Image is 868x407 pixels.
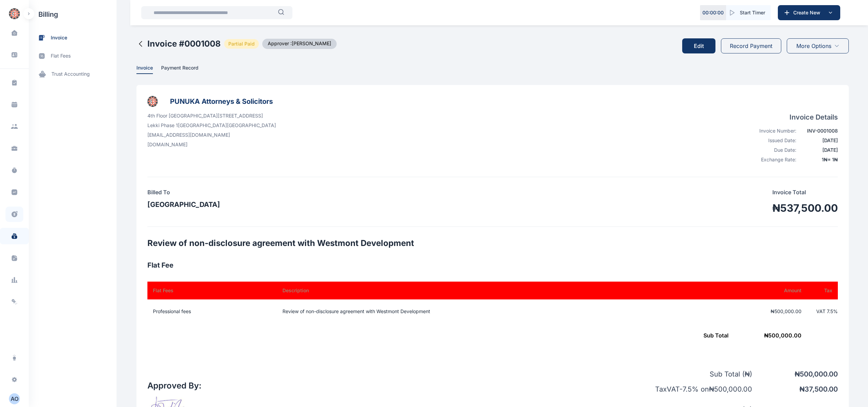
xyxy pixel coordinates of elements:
button: AO [4,393,25,404]
a: Edit [682,33,721,59]
div: Issued Date: [752,137,796,144]
td: ₦ 500,000.00 [147,323,807,347]
span: Approver : [PERSON_NAME] [262,39,337,49]
td: VAT 7.5 % [807,299,838,323]
div: Invoice Number: [752,127,796,134]
p: ₦ 500,000.00 [752,369,838,379]
div: Exchange Rate: [752,156,796,163]
span: Invoice [136,65,153,72]
span: Sub Total [703,332,728,339]
a: trust accounting [29,65,117,83]
h1: ₦537,500.00 [772,202,838,214]
h3: PUNUKA Attorneys & Solicitors [170,96,273,107]
button: Start Timer [726,5,771,20]
span: trust accounting [51,71,90,78]
a: flat fees [29,47,117,65]
button: Edit [682,38,715,53]
p: Lekki Phase 1 [GEOGRAPHIC_DATA] [GEOGRAPHIC_DATA] [147,122,276,129]
button: AO [9,393,20,404]
h2: Invoice # 0001008 [147,38,221,49]
h3: Flat Fee [147,260,838,271]
p: Sub Total ( ₦ ) [632,369,752,379]
div: [DATE] [800,137,838,144]
img: businessLogo [147,96,158,107]
a: Record Payment [721,33,781,59]
h4: Invoice Details [752,112,838,122]
h3: [GEOGRAPHIC_DATA] [147,199,220,210]
span: flat fees [51,52,71,60]
span: invoice [51,34,67,41]
div: [DATE] [800,147,838,153]
p: Tax VAT - 7.5 % on ₦ 500,000.00 [632,384,752,394]
span: More Options [796,42,831,50]
p: 00 : 00 : 00 [702,9,724,16]
span: Payment Record [161,65,198,72]
div: 1 ₦ = 1 ₦ [800,156,838,163]
span: Create New [791,9,826,16]
td: Review of non-disclosure agreement with Westmont Development [274,299,699,323]
td: ₦500,000.00 [699,299,807,323]
button: Create New [778,5,840,20]
th: Flat Fees [147,282,274,299]
div: A O [9,395,20,403]
p: [EMAIL_ADDRESS][DOMAIN_NAME] [147,132,276,138]
td: Professional fees [147,299,274,323]
button: Record Payment [721,38,781,53]
p: Invoice Total [772,188,838,196]
h2: Approved By: [147,380,204,391]
h2: Review of non-disclosure agreement with Westmont Development [147,238,838,249]
span: Start Timer [740,9,765,16]
h4: Billed To [147,188,220,196]
a: invoice [29,29,117,47]
span: Partial Paid [224,39,259,49]
div: Due Date: [752,147,796,153]
th: Amount [699,282,807,299]
p: ₦ 37,500.00 [752,384,838,394]
th: Tax [807,282,838,299]
th: Description [274,282,699,299]
div: INV-0001008 [800,127,838,134]
p: [DOMAIN_NAME] [147,141,276,148]
p: 4th Floor [GEOGRAPHIC_DATA][STREET_ADDRESS] [147,112,276,119]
